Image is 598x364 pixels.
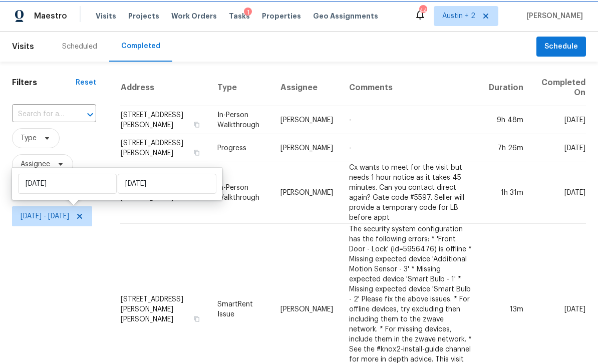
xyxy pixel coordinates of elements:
button: Copy Address [192,314,201,323]
td: [STREET_ADDRESS][PERSON_NAME] [120,162,209,224]
th: Type [209,70,272,106]
span: [PERSON_NAME] [522,11,583,21]
th: Comments [341,70,481,106]
th: Completed On [531,70,586,106]
td: [DATE] [531,162,586,224]
td: - [341,134,481,162]
button: Copy Address [192,148,201,157]
td: Progress [209,134,272,162]
th: Duration [481,70,531,106]
button: Open [83,108,97,122]
h1: Filters [12,78,76,88]
td: [STREET_ADDRESS][PERSON_NAME] [120,106,209,134]
span: Work Orders [171,11,217,21]
td: In-Person Walkthrough [209,106,272,134]
span: Assignee [21,159,50,169]
div: Completed [121,41,160,51]
div: 1 [244,8,252,18]
td: 9h 48m [481,106,531,134]
td: - [341,106,481,134]
span: Visits [96,11,116,21]
span: Geo Assignments [313,11,378,21]
td: [PERSON_NAME] [272,106,341,134]
span: Maestro [34,11,67,21]
span: Projects [128,11,159,21]
td: [STREET_ADDRESS][PERSON_NAME] [120,134,209,162]
span: Austin + 2 [442,11,475,21]
td: [PERSON_NAME] [272,162,341,224]
td: 1h 31m [481,162,531,224]
input: Search for an address... [12,107,68,122]
span: Tasks [229,13,250,20]
span: [DATE] - [DATE] [21,211,69,221]
td: [PERSON_NAME] [272,134,341,162]
span: Visits [12,36,34,58]
span: Properties [262,11,301,21]
div: Scheduled [62,42,97,52]
th: Address [120,70,209,106]
td: [DATE] [531,134,586,162]
span: Type [21,133,37,143]
input: Start date [18,174,117,194]
td: 7h 26m [481,134,531,162]
td: [DATE] [531,106,586,134]
div: 44 [419,6,426,16]
span: Schedule [544,41,578,53]
td: Cx wants to meet for the visit but needs 1 hour notice as it takes 45 minutes. Can you contact di... [341,162,481,224]
input: End date [118,174,216,194]
td: In-Person Walkthrough [209,162,272,224]
div: Reset [76,78,96,88]
th: Assignee [272,70,341,106]
button: Copy Address [192,120,201,129]
button: Schedule [536,37,586,57]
